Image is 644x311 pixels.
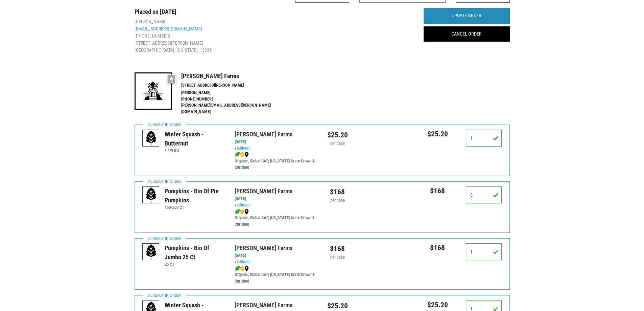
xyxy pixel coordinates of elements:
[244,209,249,215] img: map_marker-0e94453035b3232a4d21701695807de9.png
[327,254,348,261] div: per case
[235,139,317,171] div: via
[240,209,244,215] img: safety-e55c860ca8c00a9c171001a62a92dabd.png
[135,47,413,54] li: [GEOGRAPHIC_DATA], [US_STATE], 13035
[424,26,510,42] a: CANCEL ORDER
[235,131,292,138] a: [PERSON_NAME] Farms
[181,96,285,103] li: [PHONE_NUMBER]
[235,266,240,271] img: leaf-e5c59151409436ccce96b2ca1b28e03c.png
[327,198,348,204] div: per case
[327,140,348,147] div: per case
[240,259,250,264] a: Direct
[466,243,502,260] input: Qty
[244,152,249,157] img: map_marker-0e94453035b3232a4d21701695807de9.png
[165,205,224,210] h6: 150-250 CT
[235,208,317,228] div: Organic, Global GAP, [US_STATE] State Grown & Certified
[466,186,502,203] input: Qty
[135,18,413,25] li: [PERSON_NAME]
[135,8,413,16] h3: Placed on [DATE]
[420,301,456,309] h5: $25.20
[240,152,244,157] img: safety-e55c860ca8c00a9c171001a62a92dabd.png
[143,244,160,261] img: placeholder-variety-43d6402dacf2d531de610a020419775a.svg
[466,130,502,147] input: Qty
[327,186,348,197] div: $168
[235,196,317,227] div: via
[235,152,240,157] img: leaf-e5c59151409436ccce96b2ca1b28e03c.png
[181,72,285,80] h4: [PERSON_NAME] Farms
[240,146,250,151] a: Direct
[135,32,413,40] li: [PHONE_NUMBER]
[143,130,160,147] img: placeholder-variety-43d6402dacf2d531de610a020419775a.svg
[327,130,348,140] div: $25.20
[235,152,317,171] div: Organic, Global GAP, [US_STATE] State Grown & Certified
[235,252,317,259] div: [DATE]
[135,26,202,31] a: [EMAIL_ADDRESS][DOMAIN_NAME]
[181,82,285,89] li: [STREET_ADDRESS][PERSON_NAME]
[235,187,292,195] a: [PERSON_NAME] Farms
[240,202,250,207] a: Direct
[165,186,224,205] div: Pumpkins - Bin of Pie Pumpkins
[235,209,240,215] img: leaf-e5c59151409436ccce96b2ca1b28e03c.png
[165,148,224,153] h6: 1 1/9 BU
[135,40,413,47] li: [STREET_ADDRESS][PERSON_NAME]
[244,266,249,271] img: map_marker-0e94453035b3232a4d21701695807de9.png
[235,196,317,202] div: [DATE]
[420,186,456,195] h5: $168
[165,130,224,148] div: Winter Squash - Butternut
[181,102,285,115] li: [PERSON_NAME][EMAIL_ADDRESS][PERSON_NAME][DOMAIN_NAME]
[165,262,224,267] h6: 25 CT
[327,243,348,254] div: $168
[165,243,224,262] div: Pumpkins - Bin of Jumbo 25 ct
[424,8,510,24] input: UPDATE ORDER
[235,302,292,309] a: [PERSON_NAME] Farms
[235,265,317,285] div: Organic, Global GAP, [US_STATE] State Grown & Certified
[235,244,292,251] a: [PERSON_NAME] Farms
[240,266,244,271] img: safety-e55c860ca8c00a9c171001a62a92dabd.png
[181,90,285,96] li: [PERSON_NAME]
[420,130,456,138] h5: $25.20
[235,252,317,284] div: via
[420,243,456,252] h5: $168
[235,139,317,145] div: [DATE]
[135,72,172,110] img: 19-7441ae2ccb79c876ff41c34f3bd0da69.png
[143,187,160,204] img: placeholder-variety-43d6402dacf2d531de610a020419775a.svg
